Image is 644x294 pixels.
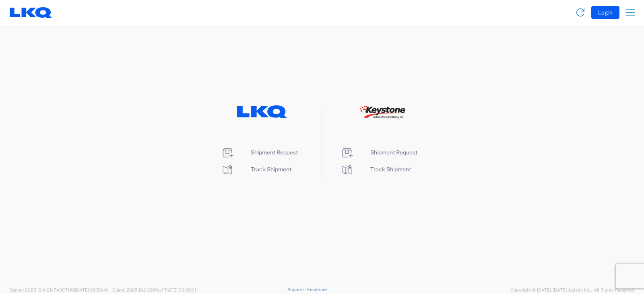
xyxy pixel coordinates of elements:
[10,288,109,292] span: Server: 2025.19.0-91c74307f99
[221,166,291,173] a: Track Shipment
[307,287,328,292] a: Feedback
[591,6,619,19] button: Login
[341,149,417,156] a: Shipment Request
[221,149,298,156] a: Shipment Request
[75,288,109,292] span: [DATE] 09:50:40
[251,166,291,173] span: Track Shipment
[341,166,411,173] a: Track Shipment
[112,288,196,292] span: Client: 2025.19.0-129fbcf
[370,149,417,156] span: Shipment Request
[510,286,634,294] span: Copyright © [DATE]-[DATE] Agistix Inc., All Rights Reserved
[287,287,308,292] a: Support
[370,166,411,173] span: Track Shipment
[163,288,196,292] span: [DATE] 09:39:01
[251,149,298,156] span: Shipment Request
